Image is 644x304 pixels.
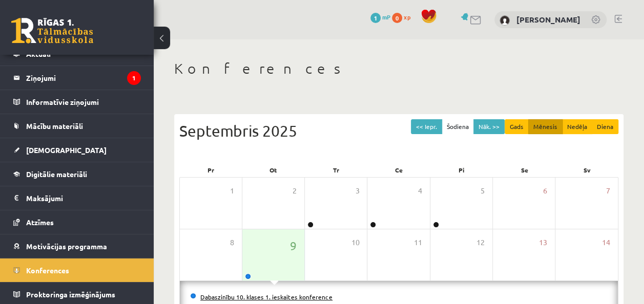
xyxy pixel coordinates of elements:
span: Digitālie materiāli [26,169,87,179]
span: 9 [290,237,297,254]
a: [DEMOGRAPHIC_DATA] [13,138,141,162]
a: Dabaszinību 10. klases 1. ieskaites konference [200,293,333,301]
span: [DEMOGRAPHIC_DATA] [26,145,107,155]
a: Rīgas 1. Tālmācības vidusskola [11,18,93,44]
div: Tr [305,163,367,177]
a: Digitālie materiāli [13,162,141,186]
h1: Konferences [174,60,624,77]
div: Se [493,163,555,177]
span: Motivācijas programma [26,242,107,251]
span: 0 [392,13,402,23]
span: 14 [602,237,610,248]
span: Konferences [26,266,69,275]
span: 1 [230,185,234,197]
a: Mācību materiāli [13,114,141,138]
a: Motivācijas programma [13,234,141,258]
a: Ziņojumi1 [13,66,141,90]
div: Pi [430,163,493,177]
span: Atzīmes [26,218,54,227]
a: Informatīvie ziņojumi [13,90,141,114]
span: 4 [418,185,422,197]
button: Diena [592,119,618,134]
span: xp [404,13,410,21]
div: Pr [179,163,242,177]
legend: Maksājumi [26,186,141,210]
button: Nedēļa [562,119,592,134]
a: Atzīmes [13,210,141,234]
span: Proktoringa izmēģinājums [26,290,115,299]
span: 12 [476,237,485,248]
img: Roberts Homenko [500,15,510,26]
legend: Ziņojumi [26,66,141,90]
a: 0 xp [392,13,416,21]
span: 2 [293,185,297,197]
span: 6 [543,185,547,197]
span: 11 [414,237,422,248]
button: Mēnesis [528,119,563,134]
span: 13 [539,237,547,248]
button: << Iepr. [411,119,442,134]
button: Gads [505,119,529,134]
a: Maksājumi [13,186,141,210]
div: Septembris 2025 [179,119,618,142]
span: Mācību materiāli [26,121,83,131]
span: 1 [370,13,381,23]
span: 7 [606,185,610,197]
span: 5 [481,185,485,197]
a: [PERSON_NAME] [516,14,580,25]
span: 10 [351,237,359,248]
legend: Informatīvie ziņojumi [26,90,141,114]
span: mP [382,13,390,21]
i: 1 [127,71,141,85]
div: Sv [556,163,618,177]
div: Ce [367,163,430,177]
span: 8 [230,237,234,248]
button: Šodiena [442,119,474,134]
button: Nāk. >> [473,119,505,134]
div: Ot [242,163,304,177]
a: 1 mP [370,13,390,21]
span: 3 [355,185,359,197]
a: Konferences [13,258,141,282]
